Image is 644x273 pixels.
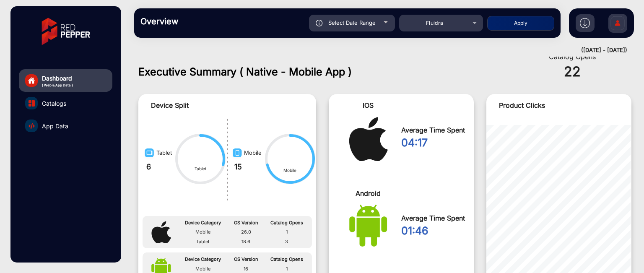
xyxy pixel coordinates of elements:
[126,46,627,55] div: ([DATE] - [DATE])
[526,52,619,62] div: Catalog Opens
[328,19,376,26] span: Select Date Range
[580,18,590,28] img: h2download.svg
[19,69,112,92] a: Dashboard( Web & App Data )
[229,237,264,247] td: 18.6
[29,123,35,129] img: catalog
[244,149,262,156] span: Mobile
[264,237,310,247] td: 3
[142,161,172,172] div: 6
[609,10,626,39] img: Sign%20Up.svg
[229,218,264,228] th: OS Version
[401,223,467,239] div: 01:46
[29,100,35,107] img: catalog
[156,149,172,156] span: Tablet
[229,255,264,264] th: OS Version
[140,16,258,26] h3: Overview
[178,227,229,237] td: Mobile
[264,227,310,237] td: 1
[264,167,316,174] div: Mobile
[316,20,323,26] img: icon
[178,218,229,228] th: Device Category
[264,218,310,228] th: Catalog Opens
[42,83,73,88] span: ( Web & App Data )
[335,188,401,198] p: Android
[28,77,35,84] img: home
[401,125,467,135] div: Average Time Spent
[487,16,554,31] button: Apply
[178,237,229,247] td: Tablet
[42,74,73,83] span: Dashboard
[486,94,631,117] div: Product Clicks
[178,255,229,264] th: Device Category
[36,10,96,52] img: vmg-logo
[42,99,66,108] span: Catalogs
[138,65,631,78] h1: Executive Summary ( Native - Mobile App )
[426,20,444,26] span: Fluidra
[174,166,226,172] div: Tablet
[401,135,467,151] div: 04:17
[401,213,467,223] div: Average Time Spent
[230,161,262,172] div: 15
[42,122,68,130] span: App Data
[151,100,329,110] div: Device Split
[19,114,112,137] a: App Data
[19,92,112,114] a: Catalogs
[335,100,401,110] p: IOS
[229,227,264,237] td: 26.0
[264,255,310,264] th: Catalog Opens
[526,62,619,82] div: 22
